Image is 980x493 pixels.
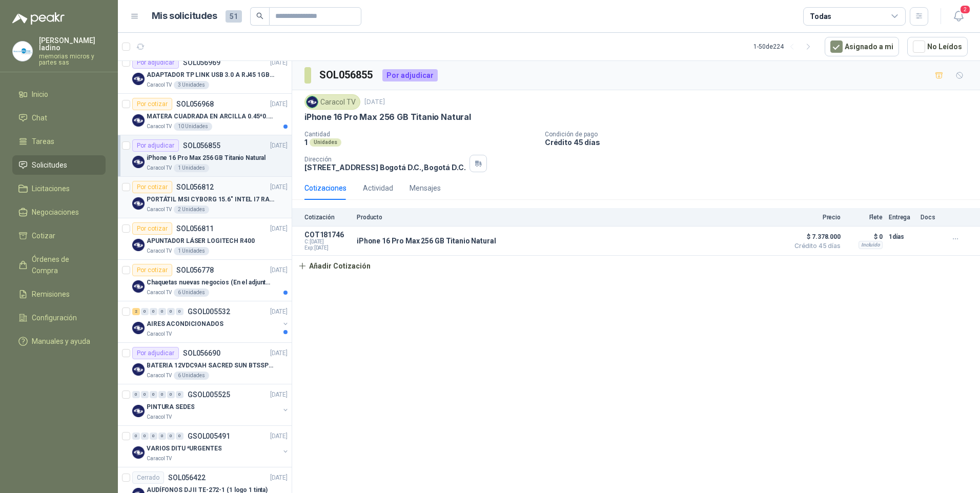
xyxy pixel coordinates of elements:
[12,226,106,245] a: Cotizar
[147,112,274,121] p: MATERA CUADRADA EN ARCILLA 0.45*0.45*0.40
[959,5,971,14] span: 2
[174,122,212,131] div: 10 Unidades
[147,372,172,380] p: Caracol TV
[118,260,292,301] a: Por cotizarSOL056778[DATE] Company LogoChaquetas nuevas negocios (En el adjunto mas informacion)C...
[167,433,175,440] div: 0
[132,181,172,193] div: Por cotizar
[270,265,288,275] p: [DATE]
[147,278,274,287] p: Chaquetas nuevas negocios (En el adjunto mas informacion)
[147,164,172,172] p: Caracol TV
[357,237,496,245] p: iPhone 16 Pro Max 256 GB Titanio Natural
[12,12,65,25] img: Logo peakr
[32,136,54,147] span: Tareas
[304,245,351,251] span: Exp: [DATE]
[147,289,172,297] p: Caracol TV
[12,202,106,222] a: Negociaciones
[147,81,172,89] p: Caracol TV
[270,224,288,234] p: [DATE]
[147,319,223,329] p: AIRES ACONDICIONADOS
[357,214,783,221] p: Producto
[889,231,914,243] p: 1 días
[226,10,242,23] span: 51
[147,413,172,421] p: Caracol TV
[270,348,288,358] p: [DATE]
[364,97,385,107] p: [DATE]
[141,433,149,440] div: 0
[847,231,883,243] p: $ 0
[188,391,230,398] p: GSOL005525
[132,239,145,251] img: Company Logo
[176,100,214,108] p: SOL056968
[270,58,288,68] p: [DATE]
[147,122,172,131] p: Caracol TV
[132,388,290,421] a: 0 0 0 0 0 0 GSOL005525[DATE] Company LogoPINTURA SEDESCaracol TV
[158,391,166,398] div: 0
[174,206,209,214] div: 2 Unidades
[147,236,255,246] p: APUNTADOR LÁSER LOGITECH R400
[176,391,183,398] div: 0
[949,7,968,26] button: 2
[152,9,217,24] h1: Mis solicitudes
[545,131,976,138] p: Condición de pago
[13,42,32,61] img: Company Logo
[545,138,976,147] p: Crédito 45 días
[12,108,106,128] a: Chat
[158,308,166,315] div: 0
[32,112,47,124] span: Chat
[118,135,292,177] a: Por adjudicarSOL056855[DATE] Company LogoiPhone 16 Pro Max 256 GB Titanio NaturalCaracol TV1 Unid...
[304,231,351,239] p: COT181746
[32,89,48,100] span: Inicio
[304,239,351,245] span: C: [DATE]
[167,391,175,398] div: 0
[132,363,145,376] img: Company Logo
[118,177,292,218] a: Por cotizarSOL056812[DATE] Company LogoPORTÁTIL MSI CYBORG 15.6" INTEL I7 RAM 32GB - 1 TB / Nvidi...
[176,225,214,232] p: SOL056811
[132,280,145,293] img: Company Logo
[363,182,393,194] div: Actividad
[32,336,90,347] span: Manuales y ayuda
[270,182,288,192] p: [DATE]
[304,156,465,163] p: Dirección
[789,214,841,221] p: Precio
[132,305,290,338] a: 2 0 0 0 0 0 GSOL005532[DATE] Company LogoAIRES ACONDICIONADOSCaracol TV
[147,402,194,412] p: PINTURA SEDES
[12,155,106,175] a: Solicitudes
[176,183,214,191] p: SOL056812
[183,59,220,66] p: SOL056969
[307,96,318,108] img: Company Logo
[270,390,288,400] p: [DATE]
[304,182,346,194] div: Cotizaciones
[132,73,145,85] img: Company Logo
[12,284,106,304] a: Remisiones
[118,94,292,135] a: Por cotizarSOL056968[DATE] Company LogoMATERA CUADRADA EN ARCILLA 0.45*0.45*0.40Caracol TV10 Unid...
[12,308,106,327] a: Configuración
[304,138,308,147] p: 1
[150,391,157,398] div: 0
[32,159,67,171] span: Solicitudes
[12,179,106,198] a: Licitaciones
[147,330,172,338] p: Caracol TV
[188,308,230,315] p: GSOL005532
[256,12,263,19] span: search
[132,405,145,417] img: Company Logo
[32,312,77,323] span: Configuración
[39,53,106,66] p: memorias micros y partes sas
[292,256,376,276] button: Añadir Cotización
[132,347,179,359] div: Por adjudicar
[118,343,292,384] a: Por adjudicarSOL056690[DATE] Company LogoBATERIA 12VDC9AH SACRED SUN BTSSP12-9HRCaracol TV6 Unidades
[141,391,149,398] div: 0
[168,474,206,481] p: SOL056422
[921,214,941,221] p: Docs
[132,197,145,210] img: Company Logo
[825,37,899,56] button: Asignado a mi
[167,308,175,315] div: 0
[176,266,214,274] p: SOL056778
[183,350,220,357] p: SOL056690
[132,56,179,69] div: Por adjudicar
[907,37,968,56] button: No Leídos
[12,85,106,104] a: Inicio
[270,141,288,151] p: [DATE]
[132,156,145,168] img: Company Logo
[32,254,96,276] span: Órdenes de Compra
[304,131,537,138] p: Cantidad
